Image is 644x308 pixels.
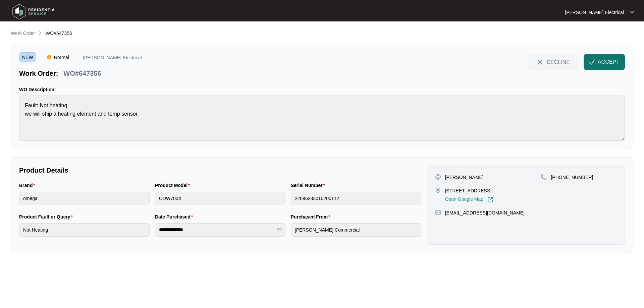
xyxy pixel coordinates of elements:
a: Work Order [9,30,36,37]
p: WO#647356 [63,69,101,78]
input: Product Model [155,192,285,205]
label: Product Model [155,182,193,189]
input: Date Purchased [159,226,275,233]
img: close-Icon [536,58,544,66]
p: WO Description: [19,86,625,93]
label: Purchased From [291,213,333,220]
img: dropdown arrow [630,11,634,14]
input: Product Fault or Query [19,223,150,237]
input: Serial Number [291,192,421,205]
label: Product Fault or Query [19,213,75,220]
p: [PERSON_NAME] Electrical [565,9,624,16]
img: check-Icon [589,59,595,65]
span: WO#647356 [46,30,72,36]
img: map-pin [435,187,441,193]
a: Open Google Map [445,197,493,203]
span: Normal [51,52,72,62]
img: chevron-right [38,30,43,36]
p: Work Order: [19,69,58,78]
p: [PERSON_NAME] [445,174,484,181]
p: [PHONE_NUMBER] [551,174,593,181]
label: Date Purchased [155,213,196,220]
p: Work Order [11,30,35,37]
input: Brand [19,192,150,205]
textarea: Fault: Not heating we will ship a heating element and temp sensor. [19,96,625,141]
input: Purchased From [291,223,421,237]
p: Product Details [19,166,421,175]
img: user-pin [435,174,441,180]
p: [PERSON_NAME] Electrical [83,55,142,62]
img: map-pin [541,174,547,180]
span: ACCEPT [598,58,620,66]
img: map-pin [435,209,441,215]
label: Brand [19,182,38,189]
label: Serial Number [291,182,328,189]
button: close-IconDECLINE [528,54,578,70]
img: Link-External [487,197,493,203]
p: [EMAIL_ADDRESS][DOMAIN_NAME] [445,209,525,216]
p: [STREET_ADDRESS], [445,187,493,194]
img: residentia service logo [10,2,57,22]
img: Vercel Logo [47,55,51,59]
span: NEW [19,52,36,62]
button: check-IconACCEPT [584,54,625,70]
span: DECLINE [547,58,570,66]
